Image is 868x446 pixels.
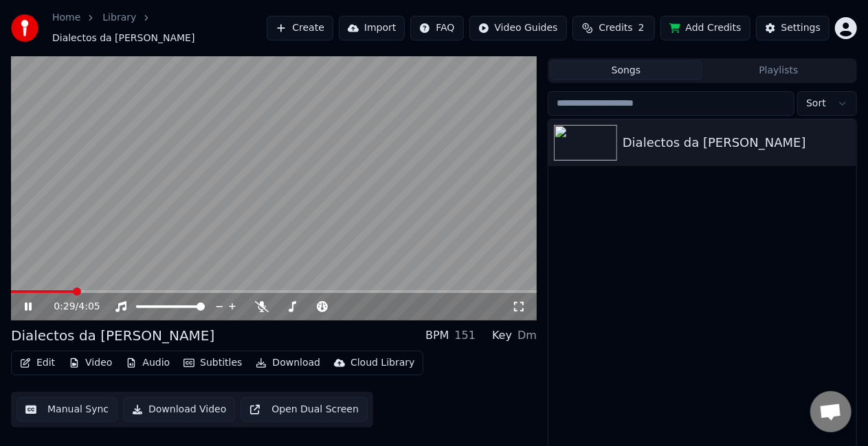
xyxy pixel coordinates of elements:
div: Dialectos da [PERSON_NAME] [623,133,851,152]
button: Create [267,16,333,40]
img: youka [11,14,38,42]
button: Edit [14,353,60,373]
button: Manual Sync [16,397,118,422]
a: Home [52,11,80,25]
div: Cloud Library [350,356,414,370]
div: BPM [425,327,449,344]
div: 151 [455,327,476,344]
button: Import [339,16,405,40]
button: Download Video [123,397,235,422]
button: Download [250,353,326,373]
button: Settings [756,16,830,40]
button: Audio [120,353,175,373]
nav: breadcrumb [52,11,267,45]
button: FAQ [410,16,463,40]
div: / [54,300,87,314]
span: Dialectos da [PERSON_NAME] [52,32,194,45]
div: Settings [781,21,821,35]
span: 0:29 [54,300,75,314]
span: 4:05 [78,300,100,314]
span: 2 [638,21,645,35]
a: Library [102,11,136,25]
div: Key [492,327,512,344]
div: Dm [518,327,537,344]
button: Songs [550,60,702,80]
span: Sort [806,97,826,110]
span: Credits [599,21,632,35]
button: Open Dual Screen [241,397,368,422]
button: Video [63,353,118,373]
div: Dialectos da [PERSON_NAME] [11,326,214,345]
button: Credits2 [572,16,655,40]
button: Subtitles [178,353,247,373]
button: Add Credits [660,16,750,40]
button: Video Guides [469,16,567,40]
div: Open chat [810,391,852,432]
button: Playlists [702,60,855,80]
